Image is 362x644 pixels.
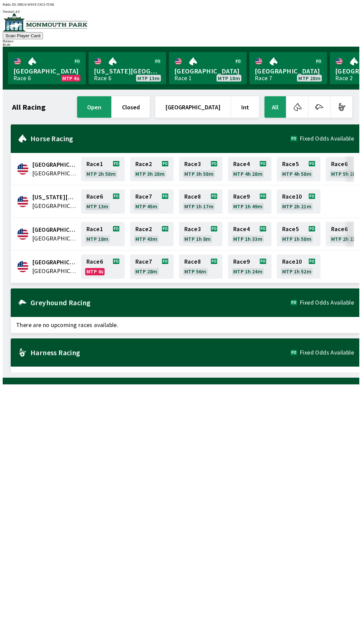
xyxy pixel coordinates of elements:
span: Fixed Odds Available [300,300,354,305]
span: Race 6 [331,161,348,167]
span: MTP 1h 52m [282,269,311,274]
span: Race 8 [184,259,201,264]
img: venue logo [3,13,87,32]
a: Race6MTP 4s [81,255,125,279]
span: MTP 1h 17m [184,204,214,209]
span: Delaware Park [32,193,77,202]
span: United States [32,169,77,178]
span: MTP 4s [86,269,103,274]
a: Race2MTP 3h 28m [130,157,174,181]
span: Race 1 [86,226,103,232]
button: closed [112,96,150,118]
a: Race9MTP 1h 49m [228,190,271,214]
h2: Greyhound Racing [31,300,291,305]
span: MTP 1h 33m [233,236,262,241]
span: MTP 1h 8m [184,236,211,241]
span: Monmouth Park [32,258,77,267]
a: Race9MTP 1h 24m [228,255,271,279]
div: Balance [3,39,359,43]
span: Race 2 [135,226,152,232]
span: MTP 18m [218,75,240,81]
span: United States [32,202,77,210]
span: Race 7 [135,194,152,199]
span: MTP 28m [298,75,320,81]
span: MTP 2h 21m [282,204,311,209]
span: MTP 13m [86,204,109,209]
a: [GEOGRAPHIC_DATA]Race 6MTP 4s [8,52,86,84]
span: MTP 1h 24m [233,269,262,274]
span: MTP 4h 58m [282,171,311,176]
div: Race 7 [255,75,272,81]
span: Race 4 [233,161,250,167]
span: United States [32,267,77,275]
span: Race 6 [86,194,103,199]
span: Race 4 [233,226,250,232]
a: Race5MTP 1h 58m [277,222,320,246]
span: Race 7 [135,259,152,264]
span: There are no upcoming races available. [11,317,359,333]
span: MTP 43m [135,236,158,241]
span: Race 9 [233,194,250,199]
a: Race2MTP 43m [130,222,174,246]
a: [GEOGRAPHIC_DATA]Race 7MTP 28m [249,52,327,84]
span: MTP 2h 58m [86,171,116,176]
span: MTP 28m [135,269,158,274]
span: Race 1 [86,161,103,167]
span: Race 6 [86,259,103,264]
div: $ 0.00 [3,43,359,47]
h2: Horse Racing [31,136,291,141]
h1: All Racing [12,104,46,110]
a: Race3MTP 3h 58m [179,157,223,181]
button: Scan Player Card [3,32,43,39]
span: MTP 45m [135,204,158,209]
span: MTP 1h 58m [282,236,311,241]
span: Race 5 [282,161,299,167]
a: Race7MTP 28m [130,255,174,279]
span: Race 9 [233,259,250,264]
button: [GEOGRAPHIC_DATA] [155,96,231,118]
span: Race 6 [331,226,348,232]
span: MTP 4h 28m [233,171,262,176]
button: open [77,96,111,118]
a: Race1MTP 2h 58m [81,157,125,181]
div: Race 2 [335,75,353,81]
button: All [264,96,286,118]
span: MTP 3h 58m [184,171,214,176]
span: MTP 13m [137,75,160,81]
div: Race 6 [13,75,31,81]
span: [US_STATE][GEOGRAPHIC_DATA] [94,67,161,75]
a: [GEOGRAPHIC_DATA]Race 1MTP 18m [169,52,247,84]
span: Race 10 [282,259,302,264]
span: DHU4-WSSY-53G3-TU6E [17,3,54,6]
span: United States [32,234,77,243]
span: Race 10 [282,194,302,199]
span: MTP 3h 28m [135,171,165,176]
a: Race6MTP 13m [81,190,125,214]
span: There are no upcoming races available. [11,367,359,383]
span: Fixed Odds Available [300,136,354,141]
a: Race10MTP 1h 52m [277,255,320,279]
a: Race8MTP 56m [179,255,223,279]
span: MTP 18m [86,236,109,241]
span: [GEOGRAPHIC_DATA] [13,67,80,75]
span: [GEOGRAPHIC_DATA] [255,67,322,75]
span: MTP 4s [62,75,79,81]
span: Fairmount Park [32,225,77,234]
a: Race4MTP 4h 28m [228,157,271,181]
div: Version 1.4.0 [3,10,359,13]
span: Race 8 [184,194,201,199]
span: MTP 1h 49m [233,204,262,209]
a: Race3MTP 1h 8m [179,222,223,246]
a: Race7MTP 45m [130,190,174,214]
button: Int [231,96,259,118]
a: Race8MTP 1h 17m [179,190,223,214]
div: Race 1 [174,75,192,81]
a: Race4MTP 1h 33m [228,222,271,246]
span: Race 3 [184,226,201,232]
a: [US_STATE][GEOGRAPHIC_DATA]Race 6MTP 13m [88,52,166,84]
span: MTP 5h 28m [331,171,360,176]
div: Race 6 [94,75,111,81]
span: [GEOGRAPHIC_DATA] [174,67,241,75]
a: Race1MTP 18m [81,222,125,246]
span: Race 5 [282,226,299,232]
